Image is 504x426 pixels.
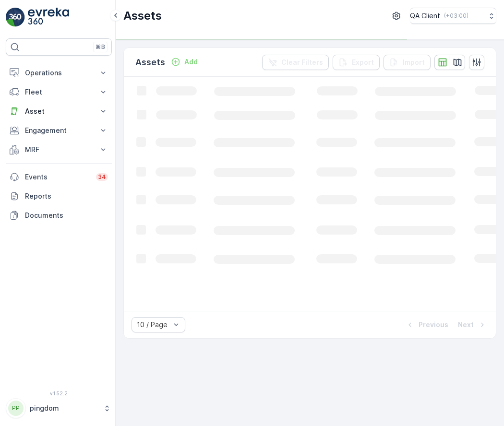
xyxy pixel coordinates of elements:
button: Engagement [6,121,112,140]
button: Export [333,55,380,70]
p: Export [352,58,374,67]
button: Fleet [6,83,112,102]
button: Import [384,55,431,70]
p: pingdom [30,403,98,413]
p: Fleet [25,87,93,97]
button: Next [457,319,488,331]
a: Documents [6,206,112,225]
p: Events [25,172,90,182]
p: Asset [25,106,93,116]
p: Assets [123,8,162,24]
button: MRF [6,140,112,159]
p: Add [184,57,198,67]
button: Operations [6,63,112,83]
p: Assets [135,56,165,69]
button: PPpingdom [6,398,112,418]
a: Reports [6,187,112,206]
button: Clear Filters [262,55,329,70]
img: logo [6,8,25,27]
button: QA Client(+03:00) [410,8,496,24]
button: Add [167,56,202,68]
p: Engagement [25,126,93,135]
p: QA Client [410,11,440,21]
div: PP [8,401,24,416]
p: Operations [25,68,93,78]
a: Events34 [6,167,112,187]
button: Asset [6,102,112,121]
p: 34 [98,173,106,181]
span: v 1.52.2 [6,390,112,396]
button: Previous [404,319,449,331]
p: Import [403,58,425,67]
p: ⌘B [96,43,105,51]
p: MRF [25,145,93,154]
p: Previous [419,320,448,330]
p: Reports [25,191,108,201]
p: Next [458,320,474,330]
p: ( +03:00 ) [444,12,468,20]
p: Documents [25,211,108,220]
img: logo_light-DOdMpM7g.png [28,8,69,27]
p: Clear Filters [281,58,323,67]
